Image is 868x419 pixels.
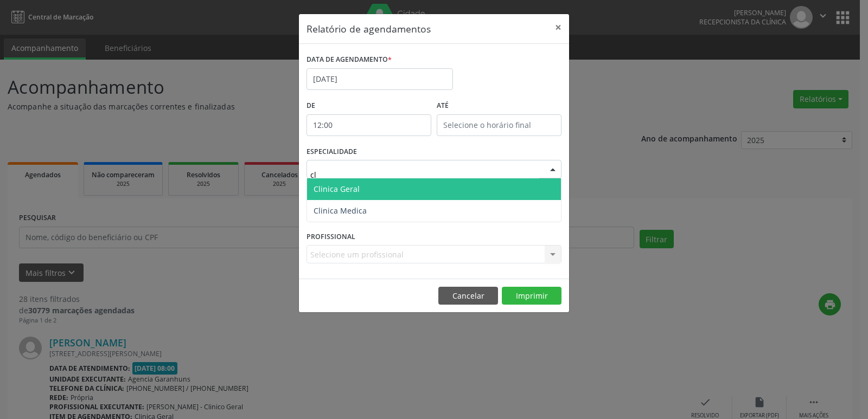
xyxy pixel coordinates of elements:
[307,51,392,68] label: DATA DE AGENDAMENTO
[438,287,498,305] button: Cancelar
[307,22,431,36] h5: Relatório de agendamentos
[437,114,561,136] input: Selecione o horário final
[310,164,539,185] input: Seleciona uma especialidade
[307,114,431,136] input: Selecione o horário inicial
[307,228,355,245] label: PROFISSIONAL
[547,14,569,41] button: Close
[307,98,431,114] label: De
[314,184,360,194] span: Clinica Geral
[437,98,561,114] label: ATÉ
[502,287,561,305] button: Imprimir
[307,144,357,160] label: ESPECIALIDADE
[307,68,453,90] input: Selecione uma data ou intervalo
[314,205,367,216] span: Clinica Medica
